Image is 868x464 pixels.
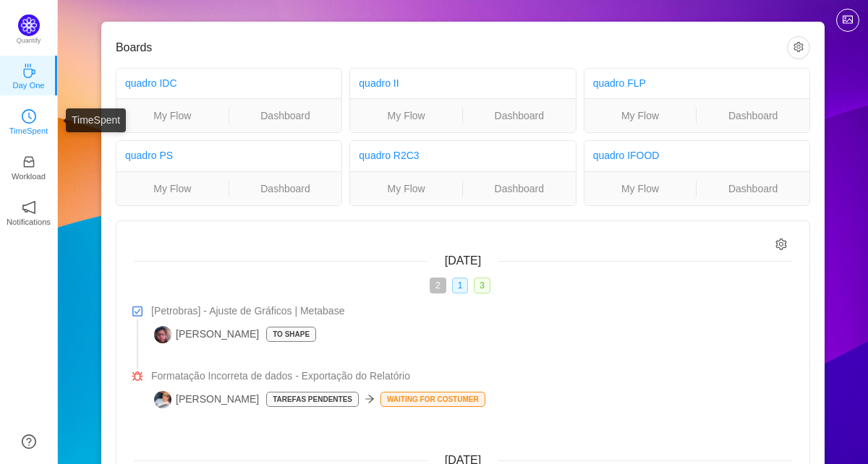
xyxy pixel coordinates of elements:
[151,304,792,319] a: [Petrobras] - Ajuste de Gráficos | Metabase
[12,79,44,92] p: Day One
[22,109,36,124] i: icon: clock-circle
[125,77,177,89] a: quadro IDC
[359,150,419,161] a: quadro R2C3
[116,181,229,197] a: My Flow
[17,36,41,46] p: Quantify
[151,369,410,384] span: Formatação Incorreta de dados - Exportação do Relatório
[267,327,315,341] p: TO SHAPE
[22,200,36,215] i: icon: notification
[22,64,36,78] i: icon: coffee
[22,205,36,219] a: icon: notificationNotifications
[22,113,36,128] a: icon: clock-circleTimeSpent
[116,40,787,55] h3: Boards
[229,108,342,124] a: Dashboard
[350,108,462,124] a: My Flow
[154,391,171,408] img: IF
[593,150,660,161] a: quadro IFOOD
[18,14,40,36] img: Quantify
[267,392,358,406] p: Tarefas pendentes
[474,278,490,293] span: 3
[381,392,485,406] p: Waiting for Costumer
[584,181,697,197] a: My Flow
[350,181,462,197] a: My Flow
[463,108,576,124] a: Dashboard
[151,304,344,319] span: [Petrobras] - Ajuste de Gráficos | Metabase
[359,77,399,89] a: quadro II
[787,36,810,59] button: icon: setting
[125,150,173,161] a: quadro PS
[697,181,809,197] a: Dashboard
[365,394,375,404] i: icon: arrow-right
[154,326,171,343] img: DD
[154,326,259,343] span: [PERSON_NAME]
[22,159,36,173] a: icon: inboxWorkload
[154,391,259,408] span: [PERSON_NAME]
[22,155,36,169] i: icon: inbox
[12,170,46,183] p: Workload
[775,239,788,251] i: icon: setting
[116,108,229,124] a: My Flow
[430,278,446,293] span: 2
[229,181,342,197] a: Dashboard
[697,108,809,124] a: Dashboard
[22,68,36,82] a: icon: coffeeDay One
[584,108,697,124] a: My Flow
[593,77,646,89] a: quadro FLP
[9,124,48,137] p: TimeSpent
[151,369,792,384] a: Formatação Incorreta de dados - Exportação do Relatório
[445,254,481,267] span: [DATE]
[7,215,51,228] p: Notifications
[463,181,576,197] a: Dashboard
[836,9,859,32] button: icon: picture
[452,278,469,293] span: 1
[22,434,36,449] a: icon: question-circle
